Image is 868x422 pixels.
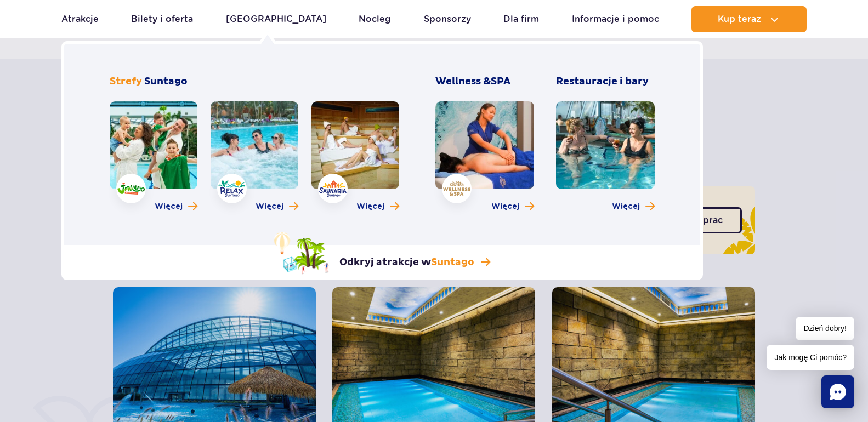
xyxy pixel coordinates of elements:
p: Odkryj atrakcje w [339,256,474,269]
a: Bilety i oferta [131,6,193,32]
span: Suntago [431,256,474,269]
span: Wellness & [435,75,510,88]
span: Więcej [491,201,519,212]
a: Atrakcje [61,6,99,32]
span: Więcej [356,201,384,212]
a: Informacje i pomoc [572,6,659,32]
a: Więcej o strefie Relax [256,201,298,212]
span: Kup teraz [718,14,761,24]
span: Strefy [110,75,142,88]
span: Suntago [144,75,188,88]
span: SPA [491,75,510,88]
span: Więcej [256,201,283,212]
a: [GEOGRAPHIC_DATA] [226,6,326,32]
a: Nocleg [359,6,391,32]
a: Więcej o Wellness & SPA [491,201,534,212]
a: Więcej o strefie Jamango [155,201,197,212]
a: Odkryj atrakcje wSuntago [274,232,490,275]
a: Sponsorzy [424,6,471,32]
span: Więcej [612,201,640,212]
a: Więcej o strefie Saunaria [356,201,399,212]
div: Chat [821,375,854,408]
h3: Restauracje i bary [556,75,655,88]
button: Kup teraz [691,6,807,32]
span: Dzień dobry! [796,317,854,340]
span: Więcej [155,201,183,212]
a: Więcej o Restauracje i bary [612,201,655,212]
span: Jak mogę Ci pomóc? [767,345,854,370]
a: Dla firm [503,6,539,32]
